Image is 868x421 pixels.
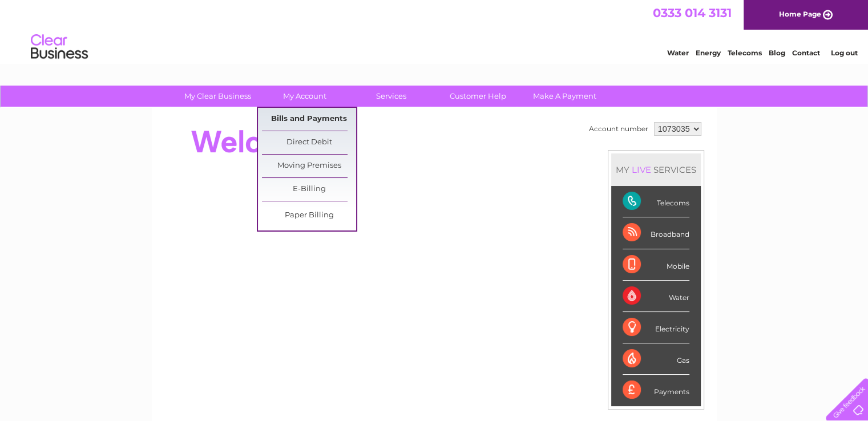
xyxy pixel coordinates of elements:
a: Services [344,86,438,107]
a: E-Billing [262,178,356,201]
td: Account number [586,119,651,139]
a: Log out [830,48,857,57]
a: Paper Billing [262,204,356,227]
a: Moving Premises [262,155,356,177]
a: Direct Debit [262,131,356,154]
div: Water [623,281,689,312]
a: Telecoms [728,48,762,57]
div: Clear Business is a trading name of Verastar Limited (registered in [GEOGRAPHIC_DATA] No. 3667643... [165,6,704,55]
a: My Account [257,86,352,107]
div: Mobile [623,249,689,281]
img: logo.png [30,30,88,64]
a: Energy [696,48,721,57]
div: Telecoms [623,186,689,217]
div: Electricity [623,312,689,343]
div: Broadband [623,217,689,249]
a: Make A Payment [518,86,612,107]
a: Bills and Payments [262,108,356,131]
div: Payments [623,375,689,406]
a: My Clear Business [171,86,265,107]
a: Customer Help [431,86,525,107]
div: MY SERVICES [611,153,701,186]
a: Contact [792,48,820,57]
a: 0333 014 3131 [653,6,732,20]
a: Blog [769,48,785,57]
div: LIVE [629,164,653,175]
div: Gas [623,343,689,375]
a: Water [667,48,689,57]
